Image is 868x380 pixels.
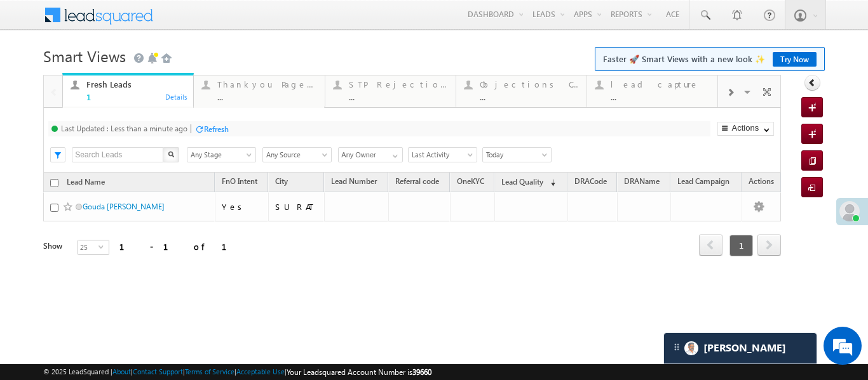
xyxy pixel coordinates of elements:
a: FnO Intent [215,174,264,191]
div: Objections Cases [480,79,579,89]
div: 1 [86,92,186,102]
a: Any Stage [187,147,256,162]
span: Lead Number [331,176,377,186]
a: City [269,174,294,191]
a: STP Rejection Reason... [325,75,456,107]
a: Try Now [773,52,817,67]
span: Faster 🚀 Smart Views with a new look ✨ [603,53,817,65]
a: Acceptable Use [236,367,285,376]
a: Thankyou Page leads... [193,75,325,107]
a: Referral code [389,174,445,191]
span: prev [699,234,722,256]
a: About [112,367,131,376]
a: Lead Name [60,175,111,192]
input: Check all records [50,179,58,187]
a: Today [482,147,552,162]
div: Details [165,91,189,102]
button: Actions [717,122,774,136]
a: Any Source [262,147,332,162]
a: Objections Cases... [456,75,587,107]
div: ... [349,92,448,102]
div: ... [480,92,579,102]
img: carter-drag [672,342,682,352]
a: lead capture... [587,75,718,107]
a: Last Activity [408,147,477,162]
span: (sorted descending) [545,178,555,188]
div: SURAT [275,201,318,213]
div: Lead Stage Filter [187,147,256,162]
div: ... [217,92,316,102]
div: Chat with us now [66,67,214,83]
a: Fresh Leads1Details [62,73,194,108]
div: carter-dragCarter[PERSON_NAME] [663,332,817,364]
span: Carter [703,342,786,354]
span: Lead Campaign [677,176,729,186]
span: Your Leadsquared Account Number is [287,367,431,377]
a: Lead Quality (sorted descending) [495,174,562,191]
span: Last Activity [409,149,473,161]
span: OneKYC [457,176,484,186]
a: Contact Support [133,367,183,376]
div: Last Updated : Less than a minute ago [61,124,187,133]
div: ... [611,92,710,102]
span: Today [483,149,547,161]
a: prev [699,235,722,256]
span: 1 [729,235,753,256]
a: Gouda [PERSON_NAME] [83,202,165,211]
span: Referral code [395,176,439,186]
span: 39660 [412,367,431,377]
a: Terms of Service [185,367,234,376]
input: Search Leads [72,147,164,162]
a: OneKYC [451,174,491,191]
span: next [757,234,781,256]
div: Owner Filter [338,147,402,162]
div: Minimize live chat window [208,6,239,37]
span: 25 [78,240,98,254]
div: lead capture [611,79,710,89]
img: Carter [684,341,698,355]
span: © 2025 LeadSquared | | | | | [43,366,431,378]
div: Thankyou Page leads [217,79,316,89]
a: Lead Campaign [671,174,736,191]
span: FnO Intent [222,176,257,186]
div: Show [43,240,67,252]
a: DRAName [618,174,666,191]
a: DRACode [568,174,613,191]
a: Show All Items [386,148,402,161]
span: DRAName [624,176,660,186]
div: STP Rejection Reason [349,79,448,89]
span: select [98,244,109,249]
div: Refresh [204,124,229,134]
div: Fresh Leads [86,79,186,89]
a: Lead Number [325,174,383,191]
img: d_60004797649_company_0_60004797649 [22,67,53,83]
span: City [275,176,288,186]
img: Search [168,151,174,157]
input: Type to Search [338,147,403,162]
textarea: Type your message and hit 'Enter' [17,117,232,282]
div: Lead Source Filter [262,147,332,162]
em: Start Chat [173,293,231,310]
div: Yes [222,201,262,213]
div: 1 - 1 of 1 [119,239,242,254]
span: DRACode [574,176,607,186]
span: Any Stage [187,149,252,161]
span: Any Source [263,149,327,161]
span: Lead Quality [501,177,543,187]
span: Actions [742,174,780,191]
span: Smart Views [43,46,126,66]
a: next [757,235,781,256]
